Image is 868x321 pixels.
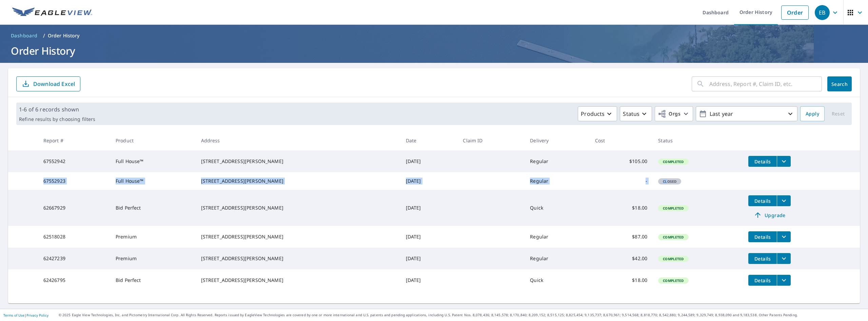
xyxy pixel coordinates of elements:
nav: breadcrumb [8,30,860,41]
td: 62667929 [38,190,110,226]
div: [STREET_ADDRESS][PERSON_NAME] [201,233,395,240]
td: Regular [525,226,589,248]
span: Completed [659,206,688,211]
td: Premium [110,248,196,269]
div: EB [815,5,830,20]
td: 62518028 [38,226,110,248]
button: detailsBtn-62518028 [748,231,777,242]
button: filesDropdownBtn-62518028 [777,231,791,242]
div: [STREET_ADDRESS][PERSON_NAME] [201,204,395,211]
td: Regular [525,150,589,172]
th: Claim ID [457,130,525,150]
td: $18.00 [590,269,653,291]
li: / [43,32,45,40]
button: Last year [696,106,797,121]
th: Delivery [525,130,589,150]
td: Premium [110,226,196,248]
p: Download Excel [33,80,75,88]
th: Date [400,130,458,150]
th: Report # [38,130,110,150]
span: Apply [806,110,819,118]
td: 67552942 [38,150,110,172]
button: filesDropdownBtn-62427239 [777,253,791,264]
button: detailsBtn-62667929 [748,195,777,206]
span: Details [752,158,773,165]
div: [STREET_ADDRESS][PERSON_NAME] [201,255,395,262]
button: Download Excel [16,76,80,91]
input: Address, Report #, Claim ID, etc. [709,74,822,93]
span: Closed [659,179,680,184]
a: Terms of Use [3,313,24,318]
button: detailsBtn-62427239 [748,253,777,264]
p: Refine results by choosing filters [19,116,95,122]
td: Bid Perfect [110,269,196,291]
h1: Order History [8,44,860,58]
td: [DATE] [400,150,458,172]
td: [DATE] [400,248,458,269]
td: [DATE] [400,172,458,190]
p: Last year [707,108,786,120]
span: Details [752,198,773,204]
button: Orgs [655,106,693,121]
td: $18.00 [590,190,653,226]
td: Full House™ [110,172,196,190]
div: [STREET_ADDRESS][PERSON_NAME] [201,178,395,184]
p: © 2025 Eagle View Technologies, Inc. and Pictometry International Corp. All Rights Reserved. Repo... [59,313,865,318]
td: - [590,172,653,190]
button: Status [620,106,652,121]
button: Apply [800,106,825,121]
td: 62427239 [38,248,110,269]
td: [DATE] [400,226,458,248]
td: Quick [525,190,589,226]
p: | [3,313,48,317]
th: Address [196,130,400,150]
td: $87.00 [590,226,653,248]
p: Order History [48,32,80,39]
td: Full House™ [110,150,196,172]
td: Regular [525,172,589,190]
td: $105.00 [590,150,653,172]
td: 62426795 [38,269,110,291]
th: Status [653,130,743,150]
button: filesDropdownBtn-67552942 [777,156,791,167]
div: [STREET_ADDRESS][PERSON_NAME] [201,158,395,165]
span: Completed [659,235,688,239]
span: Details [752,255,773,262]
p: Products [581,110,605,118]
span: Completed [659,159,688,164]
a: Privacy Policy [26,313,48,318]
td: [DATE] [400,269,458,291]
div: [STREET_ADDRESS][PERSON_NAME] [201,277,395,284]
td: $42.00 [590,248,653,269]
button: filesDropdownBtn-62667929 [777,195,791,206]
a: Order [781,5,809,20]
span: Upgrade [752,211,787,219]
button: Search [827,76,852,91]
button: detailsBtn-62426795 [748,275,777,286]
td: 67552923 [38,172,110,190]
td: Quick [525,269,589,291]
th: Cost [590,130,653,150]
button: Products [578,106,617,121]
img: EV Logo [12,7,92,18]
span: Details [752,234,773,240]
button: detailsBtn-67552942 [748,156,777,167]
span: Details [752,277,773,284]
td: Regular [525,248,589,269]
a: Dashboard [8,30,40,41]
span: Dashboard [11,32,38,39]
p: 1-6 of 6 records shown [19,105,95,113]
button: filesDropdownBtn-62426795 [777,275,791,286]
span: Completed [659,278,688,283]
td: Bid Perfect [110,190,196,226]
span: Search [833,81,846,87]
span: Orgs [658,110,680,118]
p: Status [623,110,639,118]
td: [DATE] [400,190,458,226]
th: Product [110,130,196,150]
span: Completed [659,256,688,261]
a: Upgrade [748,210,791,220]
